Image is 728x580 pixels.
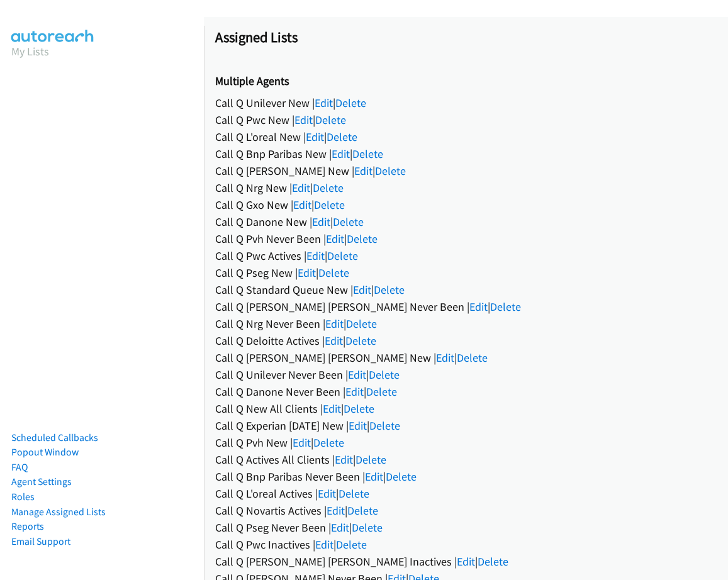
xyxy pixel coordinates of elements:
a: Agent Settings [11,476,72,488]
a: Edit [349,418,367,433]
a: Delete [313,181,344,195]
a: Delete [345,333,376,348]
a: Edit [292,181,310,195]
a: Delete [478,554,508,569]
a: Delete [457,350,488,365]
div: Call Q [PERSON_NAME] New | | [215,162,717,179]
div: Call Q Unilever New | | [215,94,717,111]
div: Call Q [PERSON_NAME] [PERSON_NAME] New | | [215,349,717,366]
a: Edit [327,503,345,518]
a: Delete [313,435,344,450]
div: Call Q Pseg New | | [215,264,717,281]
a: Edit [293,198,311,212]
div: Call Q Pwc Actives | | [215,247,717,264]
a: Edit [315,537,333,552]
a: Edit [353,282,371,297]
a: Edit [312,215,330,229]
a: Edit [326,231,344,246]
a: Reports [11,520,44,532]
div: Call Q [PERSON_NAME] [PERSON_NAME] Never Been | | [215,298,717,315]
a: FAQ [11,461,28,473]
a: Delete [335,96,366,110]
div: Call Q Experian [DATE] New | | [215,417,717,434]
div: Call Q Actives All Clients | | [215,451,717,468]
a: Delete [327,248,358,263]
a: Delete [375,164,406,178]
div: Call Q Pwc New | | [215,111,717,128]
a: Manage Assigned Lists [11,506,106,518]
div: Call Q Novartis Actives | | [215,502,717,519]
a: Edit [436,350,454,365]
div: Call Q Pvh New | | [215,434,717,451]
div: Call Q Bnp Paribas New | | [215,145,717,162]
a: Popout Window [11,446,79,458]
a: Delete [339,486,369,501]
a: Delete [356,452,386,467]
h1: Assigned Lists [215,28,717,46]
a: Delete [327,130,357,144]
a: My Lists [11,44,49,59]
div: Call Q L'oreal Actives | | [215,485,717,502]
div: Call Q L'oreal New | | [215,128,717,145]
div: Call Q Danone Never Been | | [215,383,717,400]
a: Delete [369,418,400,433]
a: Edit [306,248,325,263]
a: Edit [325,333,343,348]
div: Call Q [PERSON_NAME] [PERSON_NAME] Inactives | | [215,553,717,570]
a: Delete [344,401,374,416]
a: Delete [336,537,367,552]
a: Edit [365,469,383,484]
div: Call Q Bnp Paribas Never Been | | [215,468,717,485]
a: Email Support [11,535,70,547]
a: Edit [325,316,344,331]
a: Delete [347,231,378,246]
a: Delete [366,384,397,399]
a: Edit [318,486,336,501]
a: Edit [332,147,350,161]
div: Call Q Pvh Never Been | | [215,230,717,247]
div: Call Q Deloitte Actives | | [215,332,717,349]
a: Scheduled Callbacks [11,432,98,443]
a: Delete [346,316,377,331]
a: Edit [293,435,311,450]
a: Edit [335,452,353,467]
a: Delete [318,265,349,280]
div: Call Q Danone New | | [215,213,717,230]
a: Edit [457,554,475,569]
a: Edit [323,401,341,416]
div: Call Q Nrg New | | [215,179,717,196]
a: Delete [352,520,383,535]
a: Edit [469,299,488,314]
a: Edit [294,113,313,127]
a: Delete [314,198,345,212]
a: Delete [347,503,378,518]
div: Call Q New All Clients | | [215,400,717,417]
a: Delete [374,282,405,297]
a: Edit [348,367,366,382]
a: Delete [333,215,364,229]
h2: Multiple Agents [215,74,717,89]
div: Call Q Unilever Never Been | | [215,366,717,383]
div: Call Q Gxo New | | [215,196,717,213]
a: Delete [490,299,521,314]
div: Call Q Standard Queue New | | [215,281,717,298]
a: Edit [354,164,372,178]
a: Delete [352,147,383,161]
a: Delete [369,367,400,382]
div: Call Q Pwc Inactives | | [215,536,717,553]
div: Call Q Nrg Never Been | | [215,315,717,332]
a: Delete [315,113,346,127]
a: Delete [386,469,417,484]
a: Edit [306,130,324,144]
a: Edit [315,96,333,110]
a: Edit [345,384,364,399]
a: Edit [298,265,316,280]
div: Call Q Pseg Never Been | | [215,519,717,536]
a: Edit [331,520,349,535]
a: Roles [11,491,35,503]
